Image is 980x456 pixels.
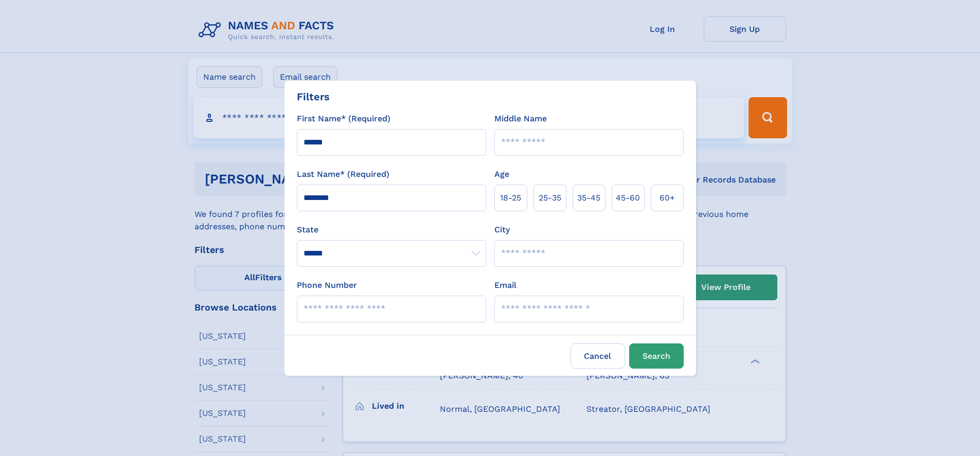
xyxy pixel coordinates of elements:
[571,343,625,369] label: Cancel
[297,279,357,291] label: Phone Number
[616,192,640,204] span: 45‑60
[297,89,330,104] div: Filters
[494,279,516,291] label: Email
[297,113,390,125] label: First Name* (Required)
[494,224,510,236] label: City
[297,224,486,236] label: State
[577,192,600,204] span: 35‑45
[629,343,684,369] button: Search
[494,168,509,180] label: Age
[500,192,521,204] span: 18‑25
[660,192,675,204] span: 60+
[494,113,547,125] label: Middle Name
[539,192,561,204] span: 25‑35
[297,168,389,180] label: Last Name* (Required)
